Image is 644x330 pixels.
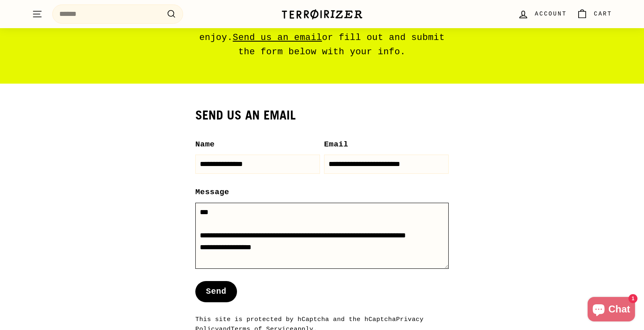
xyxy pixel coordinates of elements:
span: Account [535,9,567,18]
label: Name [195,138,320,151]
label: Email [324,138,449,151]
inbox-online-store-chat: Shopify online store chat [585,297,637,323]
a: Send us an email [233,33,322,43]
a: Account [513,2,572,26]
span: Cart [594,9,612,18]
h2: Send us an email [195,108,449,122]
button: Send [195,281,237,302]
a: Cart [572,2,617,26]
label: Message [195,186,449,198]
